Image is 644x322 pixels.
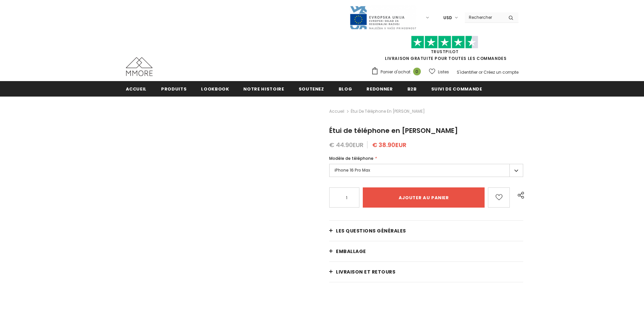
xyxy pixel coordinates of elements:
a: Suivi de commande [431,81,482,96]
label: iPhone 16 Pro Max [329,164,523,177]
span: LIVRAISON GRATUITE POUR TOUTES LES COMMANDES [371,39,518,61]
a: Javni Razpis [349,14,416,20]
span: Étui de téléphone en [PERSON_NAME] [351,107,425,115]
a: Accueil [329,107,344,115]
a: Notre histoire [243,81,284,96]
span: Listes [438,69,449,75]
a: B2B [407,81,417,96]
a: Blog [339,81,352,96]
span: Blog [339,86,352,92]
span: Accueil [126,86,147,92]
span: € 44.90EUR [329,141,363,149]
a: Redonner [366,81,393,96]
span: USD [443,14,452,21]
span: EMBALLAGE [336,248,366,255]
img: Javni Razpis [349,5,416,30]
input: Search Site [465,12,503,22]
span: Suivi de commande [431,86,482,92]
span: Redonner [366,86,393,92]
span: or [479,69,483,75]
span: Lookbook [201,86,229,92]
a: EMBALLAGE [329,241,523,261]
a: Produits [161,81,187,96]
a: Livraison et retours [329,262,523,282]
span: € 38.90EUR [372,141,406,149]
a: S'identifier [457,69,478,75]
a: Créez un compte [484,69,518,75]
span: Produits [161,86,187,92]
span: soutenez [299,86,324,92]
a: soutenez [299,81,324,96]
span: Les questions générales [336,227,406,234]
span: Modèle de téléphone [329,155,374,161]
img: Cas MMORE [126,57,153,76]
span: Panier d'achat [381,69,410,75]
input: Ajouter au panier [363,187,485,208]
span: Étui de téléphone en [PERSON_NAME] [329,126,458,135]
a: Accueil [126,81,147,96]
span: Notre histoire [243,86,284,92]
span: Livraison et retours [336,269,395,275]
a: Lookbook [201,81,229,96]
span: 0 [413,68,421,75]
span: B2B [407,86,417,92]
a: Panier d'achat 0 [371,67,424,77]
a: Les questions générales [329,221,523,241]
img: Faites confiance aux étoiles pilotes [411,36,478,49]
a: Listes [429,66,449,78]
a: TrustPilot [431,49,459,55]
